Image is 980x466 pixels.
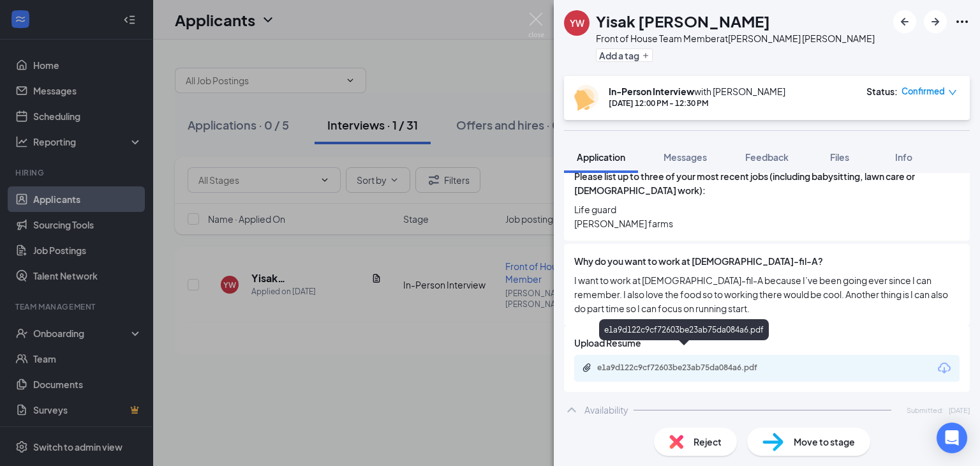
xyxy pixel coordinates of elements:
span: Please list up to three of your most recent jobs (including babysitting, lawn care or [DEMOGRAPHI... [574,169,960,197]
svg: ArrowRight [928,14,943,29]
svg: Plus [642,52,650,59]
span: Life guard [PERSON_NAME] farms [574,202,960,230]
span: Messages [664,151,707,163]
a: Paperclipe1a9d122c9cf72603be23ab75da084a6.pdf [582,363,789,375]
span: Move to stage [794,435,855,449]
div: Open Intercom Messenger [937,423,967,453]
span: Upload Resume [574,336,641,350]
div: [DATE] 12:00 PM - 12:30 PM [609,98,785,109]
span: I want to work at [DEMOGRAPHIC_DATA]-fil-A because I’ve been going ever since I can remember. I a... [574,273,960,315]
span: Feedback [745,151,789,163]
span: Reject [694,435,722,449]
button: ArrowLeftNew [893,10,916,33]
div: e1a9d122c9cf72603be23ab75da084a6.pdf [599,319,769,340]
svg: Ellipses [954,14,970,29]
div: Availability [584,403,628,416]
svg: ChevronUp [564,402,579,417]
svg: Paperclip [582,363,592,373]
div: with [PERSON_NAME] [609,85,785,98]
span: [DATE] [949,405,970,416]
span: Submitted: [907,405,944,416]
div: e1a9d122c9cf72603be23ab75da084a6.pdf [597,363,776,373]
svg: Download [937,361,952,376]
button: ArrowRight [924,10,947,33]
div: YW [570,17,584,29]
span: Info [895,151,912,163]
button: PlusAdd a tag [596,49,653,62]
h1: Yisak [PERSON_NAME] [596,10,770,32]
b: In-Person Interview [609,86,694,97]
div: Status : [866,85,898,98]
span: Why do you want to work at [DEMOGRAPHIC_DATA]-fil-A? [574,254,823,268]
span: Confirmed [902,85,945,98]
span: down [948,88,957,97]
span: Files [830,151,849,163]
span: Application [577,151,625,163]
svg: ArrowLeftNew [897,14,912,29]
div: Front of House Team Member at [PERSON_NAME] [PERSON_NAME] [596,32,875,45]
